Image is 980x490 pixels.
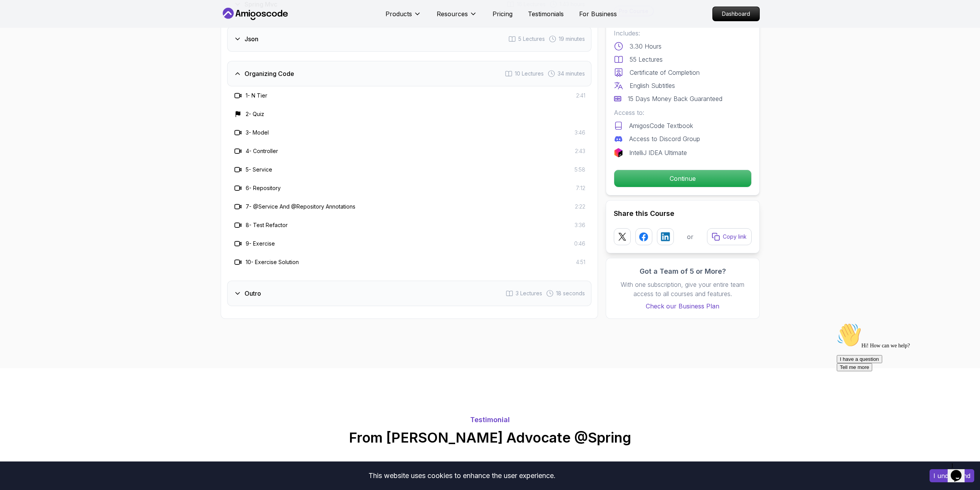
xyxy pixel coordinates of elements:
p: Dashboard [713,7,759,21]
h3: 5 - Service [246,166,272,173]
h3: 3 - Model [246,129,269,136]
span: 34 minutes [558,70,585,77]
button: Json5 Lectures 19 minutes [227,26,591,52]
p: English Subtitles [630,81,675,90]
span: Hi! How can we help? [3,23,76,29]
div: 👋Hi! How can we help?I have a questionTell me more [3,3,142,52]
span: 10 Lectures [515,70,544,77]
p: Continue [614,170,751,187]
button: Continue [614,170,752,187]
button: Accept cookies [930,469,974,482]
span: 19 minutes [559,35,585,43]
span: 3 Lectures [516,290,542,297]
span: 0:46 [574,240,585,248]
span: 18 seconds [556,290,585,297]
h3: Got a Team of 5 or More? [614,266,752,277]
span: 2:22 [575,203,585,210]
h3: 2 - Quiz [246,110,264,118]
h3: Json [245,34,258,44]
span: 5:58 [575,166,585,173]
a: Check our Business Plan [614,301,752,311]
iframe: chat widget [834,320,972,455]
span: 3:36 [575,221,585,229]
a: Pricing [493,9,513,19]
h3: 8 - Test Refactor [246,221,288,229]
div: This website uses cookies to enhance the user experience. [6,467,918,484]
p: Copy link [723,233,747,241]
h3: 6 - Repository [246,184,281,192]
p: Access to Discord Group [629,134,700,143]
h3: 1 - N Tier [246,92,267,99]
span: 2:41 [576,92,585,99]
p: Certificate of Completion [630,68,700,77]
p: or [687,232,694,241]
p: IntelliJ IDEA Ultimate [629,148,687,157]
a: Dashboard [712,7,760,21]
iframe: chat widget [948,459,972,482]
button: Outro3 Lectures 18 seconds [227,281,591,306]
span: 4:51 [576,258,585,266]
p: 15 Days Money Back Guaranteed [628,94,722,103]
h3: Outro [245,289,261,298]
button: Tell me more [3,44,39,52]
h3: Organizing Code [245,69,294,78]
button: Organizing Code10 Lectures 34 minutes [227,61,591,86]
h2: From [PERSON_NAME] Advocate @Spring [321,430,660,445]
img: :wave: [3,3,28,28]
img: jetbrains logo [614,148,623,157]
span: 3:46 [575,129,585,136]
h2: Share this Course [614,208,752,219]
a: Testimonials [528,9,564,19]
span: 7:12 [576,184,585,192]
a: For Business [579,9,617,19]
button: Copy link [707,228,752,245]
h3: 7 - @Service And @Repository Annotations [246,203,355,210]
button: Resources [437,9,477,25]
p: 55 Lectures [630,55,663,64]
h3: 4 - Controller [246,147,278,155]
span: 2:43 [575,147,585,155]
button: I have a question [3,35,49,44]
h3: 9 - Exercise [246,240,275,248]
p: With one subscription, give your entire team access to all courses and features. [614,280,752,298]
p: 3.30 Hours [630,42,662,51]
p: Access to: [614,108,752,117]
p: Products [385,9,412,19]
p: Includes: [614,29,752,38]
p: Resources [437,9,468,19]
p: AmigosCode Textbook [629,121,693,130]
h3: 10 - Exercise Solution [246,258,299,266]
p: Testimonial [321,414,660,425]
button: Products [385,9,421,25]
span: 5 Lectures [518,35,545,43]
